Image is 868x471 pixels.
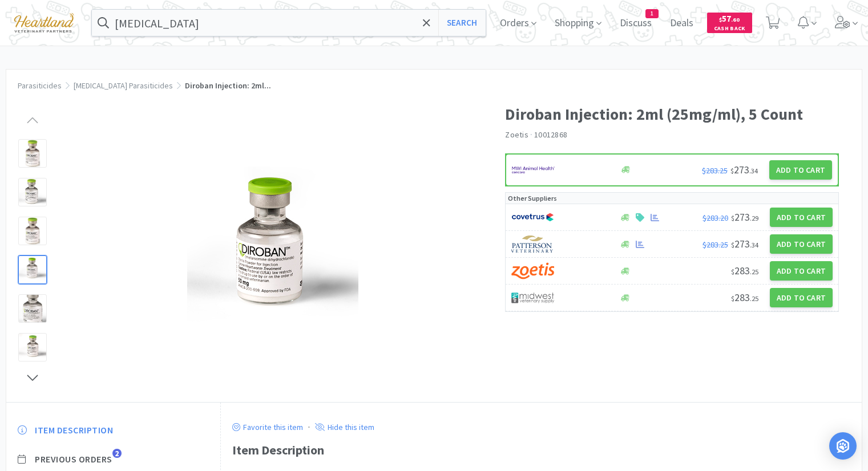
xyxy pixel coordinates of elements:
[6,7,82,38] img: cad7bdf275c640399d9c6e0c56f98fd2_10.png
[731,210,758,224] span: 273
[730,167,734,175] span: $
[325,422,374,432] p: Hide this item
[703,239,728,250] span: $283.25
[731,291,758,304] span: 283
[731,241,734,249] span: $
[731,237,758,250] span: 273
[534,129,567,140] span: 10012868
[770,261,833,281] button: Add to Cart
[74,80,173,91] a: [MEDICAL_DATA] Parasiticides
[646,10,658,18] span: 1
[187,167,358,338] img: 742fbcea8c5e4f21bf91a281a09b9e4c_242957.png
[731,16,740,23] span: . 60
[702,165,728,176] span: $283.25
[707,7,752,38] a: $57.60Cash Back
[505,101,839,127] h1: Diroban Injection: 2ml (25mg/ml), 5 Count
[750,267,758,276] span: . 25
[829,432,857,460] div: Open Intercom Messenger
[511,235,554,253] img: f5e969b455434c6296c6d81ef179fa71_3.png
[512,161,555,178] img: f6b2451649754179b5b4e0c70c3f7cb0_2.png
[438,10,486,36] button: Search
[511,262,554,279] img: a673e5ab4e5e497494167fe422e9a3ab.png
[770,208,833,227] button: Add to Cart
[731,267,734,276] span: $
[185,80,271,91] span: Diroban Injection: 2ml...
[35,424,113,436] span: Item Description
[240,422,303,432] p: Favorite this item
[730,163,758,176] span: 273
[232,440,850,460] div: Item Description
[511,289,554,306] img: 4dd14cff54a648ac9e977f0c5da9bc2e_5.png
[665,18,698,29] a: Deals
[719,16,722,23] span: $
[35,453,112,465] span: Previous Orders
[92,10,486,36] input: Search by item, sku, manufacturer, ingredient, size...
[18,80,62,91] a: Parasiticides
[770,288,833,307] button: Add to Cart
[714,26,745,33] span: Cash Back
[750,241,758,249] span: . 34
[505,129,528,140] a: Zoetis
[749,167,758,175] span: . 34
[731,294,734,303] span: $
[703,213,728,223] span: $283.20
[769,160,832,180] button: Add to Cart
[731,264,758,277] span: 283
[750,214,758,222] span: . 29
[615,18,656,29] a: Discuss1
[112,449,122,458] span: 2
[770,234,833,254] button: Add to Cart
[530,129,532,140] span: ·
[719,13,740,24] span: 57
[511,209,554,226] img: 77fca1acd8b6420a9015268ca798ef17_1.png
[308,420,310,435] div: ·
[750,294,758,303] span: . 25
[508,193,557,204] p: Other Suppliers
[731,214,734,222] span: $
